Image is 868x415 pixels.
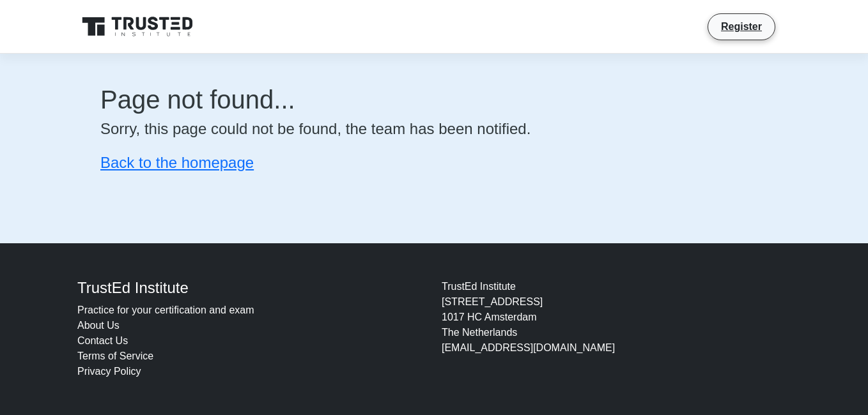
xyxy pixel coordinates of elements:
div: TrustEd Institute [STREET_ADDRESS] 1017 HC Amsterdam The Netherlands [EMAIL_ADDRESS][DOMAIN_NAME] [434,279,798,379]
a: About Us [77,320,120,331]
a: Privacy Policy [77,366,141,377]
h4: Sorry, this page could not be found, the team has been notified. [100,120,768,139]
a: Terms of Service [77,351,153,361]
h1: Page not found... [100,84,768,115]
a: Practice for your certification and exam [77,305,254,315]
a: Back to the homepage [100,154,254,171]
a: Contact Us [77,335,128,346]
h4: TrustEd Institute [77,279,426,298]
a: Register [713,19,770,34]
